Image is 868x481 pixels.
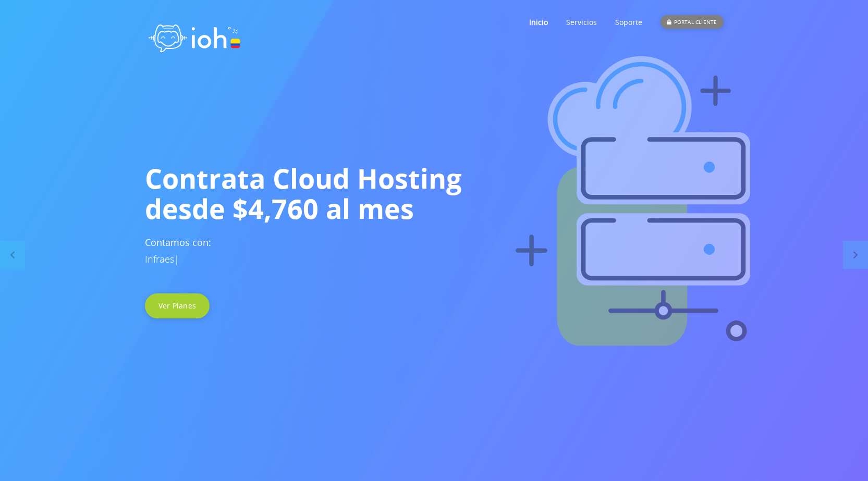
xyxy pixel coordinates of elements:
img: logo ioh [145,13,244,59]
span: Infraes [145,253,174,265]
a: Servicios [566,2,597,43]
h3: Contamos con: [145,234,724,267]
a: PORTAL CLIENTE [661,2,723,43]
div: PORTAL CLIENTE [661,15,723,29]
a: Ver Planes [145,293,210,318]
h1: Contrata Cloud Hosting desde $4,760 al mes [145,163,724,224]
span: | [174,253,179,265]
a: Inicio [529,2,548,43]
a: Soporte [615,2,642,43]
